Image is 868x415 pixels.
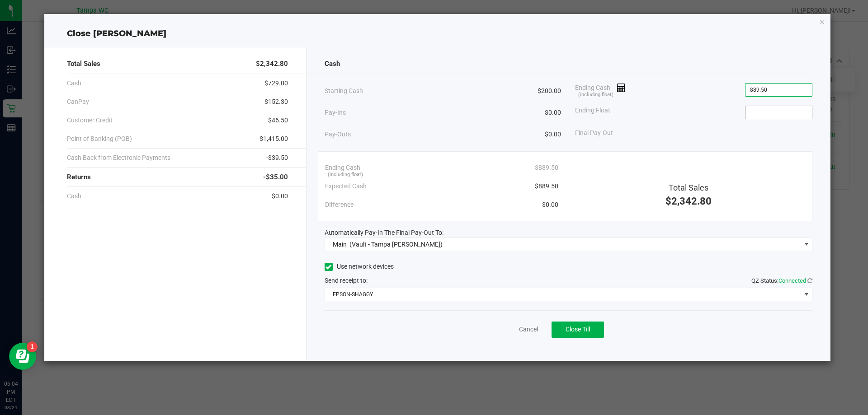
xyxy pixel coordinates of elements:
[669,183,708,192] span: Total Sales
[259,134,288,144] span: $1,415.00
[519,325,538,334] a: Cancel
[575,128,613,138] span: Final Pay-Out
[349,241,443,248] span: (Vault - Tampa [PERSON_NAME])
[67,79,81,88] span: Cash
[272,191,288,201] span: $0.00
[552,322,604,338] button: Close Till
[538,86,561,96] span: $200.00
[67,116,113,125] span: Customer Credit
[256,59,288,69] span: $2,342.80
[67,97,89,107] span: CanPay
[325,229,443,236] span: Automatically Pay-In The Final Pay-Out To:
[325,288,801,301] span: EPSON-SHAGGY
[263,172,288,182] span: -$35.00
[575,106,610,119] span: Ending Float
[545,130,561,139] span: $0.00
[67,134,132,144] span: Point of Banking (POB)
[542,200,558,210] span: $0.00
[266,153,288,163] span: -$39.50
[264,97,288,107] span: $152.30
[325,277,368,284] span: Send receipt to:
[535,163,558,173] span: $889.50
[44,28,831,40] div: Close [PERSON_NAME]
[325,59,340,69] span: Cash
[9,343,36,370] iframe: Resource center
[325,163,360,173] span: Ending Cash
[545,108,561,117] span: $0.00
[325,86,363,96] span: Starting Cash
[535,182,558,191] span: $889.50
[575,83,626,97] span: Ending Cash
[67,153,170,163] span: Cash Back from Electronic Payments
[67,191,81,201] span: Cash
[325,262,394,271] label: Use network devices
[325,130,351,139] span: Pay-Outs
[67,59,100,69] span: Total Sales
[268,116,288,125] span: $46.50
[325,200,354,210] span: Difference
[665,196,712,207] span: $2,342.80
[566,326,590,333] span: Close Till
[325,182,367,191] span: Expected Cash
[778,277,806,284] span: Connected
[27,341,38,352] iframe: Resource center unread badge
[751,277,812,284] span: QZ Status:
[333,241,347,248] span: Main
[578,91,613,99] span: (including float)
[325,108,346,117] span: Pay-Ins
[264,79,288,88] span: $729.00
[328,171,363,179] span: (including float)
[67,168,288,187] div: Returns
